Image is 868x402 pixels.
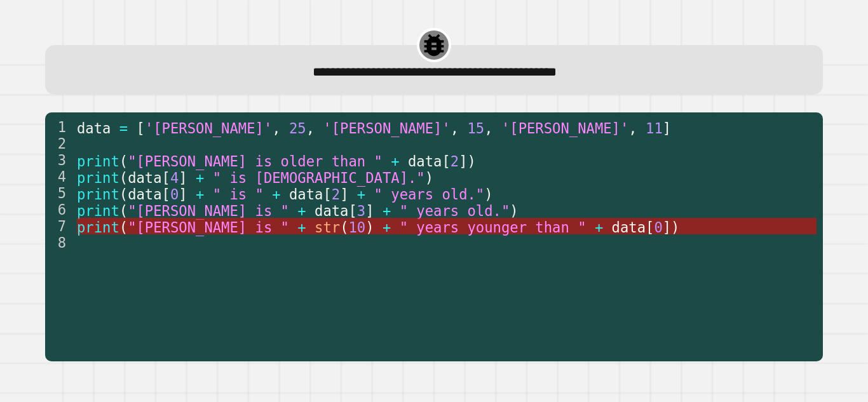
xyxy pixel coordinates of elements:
[128,169,161,185] span: data
[179,185,187,202] span: ]
[170,169,179,185] span: 4
[357,202,365,218] span: 3
[306,119,315,136] span: ,
[451,152,459,169] span: 2
[501,119,628,136] span: '[PERSON_NAME]'
[162,169,170,185] span: [
[77,169,119,185] span: print
[272,185,280,202] span: +
[340,185,348,202] span: ]
[442,152,450,169] span: [
[654,218,662,235] span: 0
[510,202,518,218] span: )
[119,218,128,235] span: (
[400,218,587,235] span: " years younger than "
[77,152,119,169] span: print
[297,202,306,218] span: +
[45,152,74,168] div: 3
[77,119,111,136] span: data
[612,218,646,235] span: data
[646,119,663,136] span: 11
[400,202,510,218] span: " years old."
[289,119,306,136] span: 25
[663,218,680,235] span: ])
[663,119,671,136] span: ]
[348,202,356,218] span: [
[196,169,204,185] span: +
[357,185,365,202] span: +
[365,218,374,235] span: )
[128,185,161,202] span: data
[628,119,637,136] span: ,
[77,202,119,218] span: print
[213,169,425,185] span: " is [DEMOGRAPHIC_DATA]."
[374,185,485,202] span: " years old."
[77,218,119,235] span: print
[136,119,144,136] span: [
[289,185,323,202] span: data
[128,218,289,235] span: "[PERSON_NAME] is "
[45,135,74,152] div: 2
[213,185,264,202] span: " is "
[484,185,492,202] span: )
[196,185,204,202] span: +
[646,218,654,235] span: [
[451,119,459,136] span: ,
[77,185,119,202] span: print
[45,234,74,251] div: 8
[162,185,170,202] span: [
[323,119,450,136] span: '[PERSON_NAME]'
[459,152,476,169] span: ])
[119,185,128,202] span: (
[425,169,433,185] span: )
[484,119,492,136] span: ,
[45,185,74,201] div: 5
[179,169,187,185] span: ]
[340,218,348,235] span: (
[170,185,179,202] span: 0
[408,152,442,169] span: data
[45,168,74,185] div: 4
[467,119,484,136] span: 15
[315,202,348,218] span: data
[297,218,306,235] span: +
[128,202,289,218] span: "[PERSON_NAME] is "
[45,201,74,218] div: 6
[119,119,128,136] span: =
[391,152,399,169] span: +
[119,169,128,185] span: (
[45,119,74,135] div: 1
[595,218,603,235] span: +
[119,152,128,169] span: (
[365,202,374,218] span: ]
[323,185,331,202] span: [
[145,119,272,136] span: '[PERSON_NAME]'
[315,218,340,235] span: str
[119,202,128,218] span: (
[128,152,383,169] span: "[PERSON_NAME] is older than "
[348,218,365,235] span: 10
[383,218,391,235] span: +
[45,218,74,234] div: 7
[272,119,280,136] span: ,
[332,185,340,202] span: 2
[383,202,391,218] span: +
